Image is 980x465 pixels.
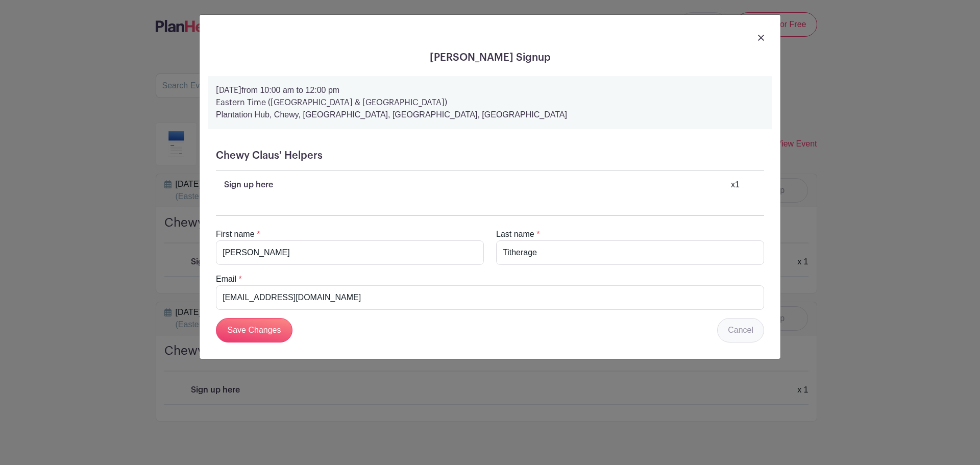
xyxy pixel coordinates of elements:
label: Last name [496,228,534,240]
h5: [PERSON_NAME] Signup [208,52,772,64]
label: Email [216,273,236,285]
input: Save Changes [216,318,292,342]
img: close_button-5f87c8562297e5c2d7936805f587ecaba9071eb48480494691a3f1689db116b3.svg [758,35,764,41]
p: Sign up here [224,179,273,191]
div: 1 [731,179,740,191]
span: x [731,180,735,189]
label: First name [216,228,255,240]
p: Plantation Hub, Chewy, [GEOGRAPHIC_DATA], [GEOGRAPHIC_DATA], [GEOGRAPHIC_DATA] [216,109,764,121]
strong: Eastern Time ([GEOGRAPHIC_DATA] & [GEOGRAPHIC_DATA]) [216,99,447,107]
strong: [DATE] [216,86,241,94]
a: Cancel [717,318,764,342]
h5: Chewy Claus' Helpers [216,150,764,162]
p: from 10:00 am to 12:00 pm [216,84,764,96]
